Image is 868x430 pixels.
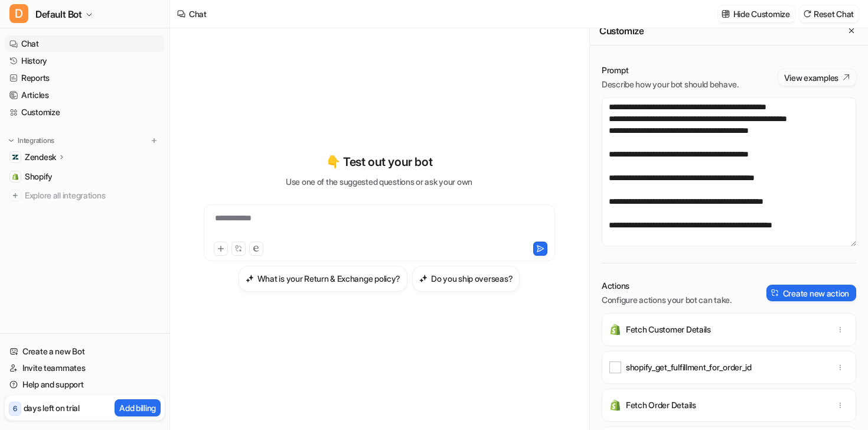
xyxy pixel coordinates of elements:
p: Integrations [18,136,54,145]
img: What is your Return & Exchange policy? [246,274,254,283]
p: Zendesk [25,151,56,163]
button: Reset Chat [800,5,859,22]
p: Actions [602,280,732,292]
img: expand menu [7,136,15,145]
p: 👇 Test out your bot [326,153,432,171]
button: View examples [778,69,856,86]
p: Use one of the suggested questions or ask your own [286,175,472,188]
div: Chat [189,8,207,20]
a: Create a new Bot [5,343,165,360]
img: Fetch Customer Details icon [609,324,621,335]
span: Default Bot [35,6,82,22]
p: Configure actions your bot can take. [602,294,732,306]
h3: What is your Return & Exchange policy? [257,272,400,285]
button: Create new action [766,285,856,301]
img: menu_add.svg [150,136,158,145]
img: shopify_get_fulfillment_for_order_id icon [609,361,621,373]
a: Reports [5,70,165,86]
button: Hide Customize [718,5,795,22]
span: Shopify [25,171,53,183]
h2: Customize [599,25,644,37]
a: Invite teammates [5,360,165,376]
h3: Do you ship overseas? [431,272,513,285]
p: days left on trial [24,402,80,414]
img: Fetch Order Details icon [609,399,621,411]
p: Fetch Customer Details [626,324,711,335]
p: Add billing [119,402,156,414]
span: D [9,4,28,23]
button: What is your Return & Exchange policy?What is your Return & Exchange policy? [239,266,407,292]
img: customize [722,9,730,18]
span: Explore all integrations [25,186,160,205]
img: Zendesk [12,154,19,161]
a: History [5,53,165,69]
a: Explore all integrations [5,187,165,204]
button: Integrations [5,135,58,146]
p: Hide Customize [733,8,790,20]
img: Shopify [12,173,19,180]
img: create-action-icon.svg [771,289,779,297]
img: explore all integrations [9,190,21,201]
p: shopify_get_fulfillment_for_order_id [626,361,752,373]
p: 6 [13,403,17,414]
p: Prompt [602,64,739,76]
a: Articles [5,87,165,103]
p: Fetch Order Details [626,399,696,411]
p: Describe how your bot should behave. [602,79,739,90]
button: Do you ship overseas?Do you ship overseas? [412,266,520,292]
a: Customize [5,104,165,120]
a: Help and support [5,376,165,393]
button: Add billing [115,399,161,416]
img: reset [803,9,811,18]
a: ShopifyShopify [5,168,165,185]
button: Close flyout [844,24,859,38]
img: Do you ship overseas? [419,274,428,283]
a: Chat [5,35,165,52]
